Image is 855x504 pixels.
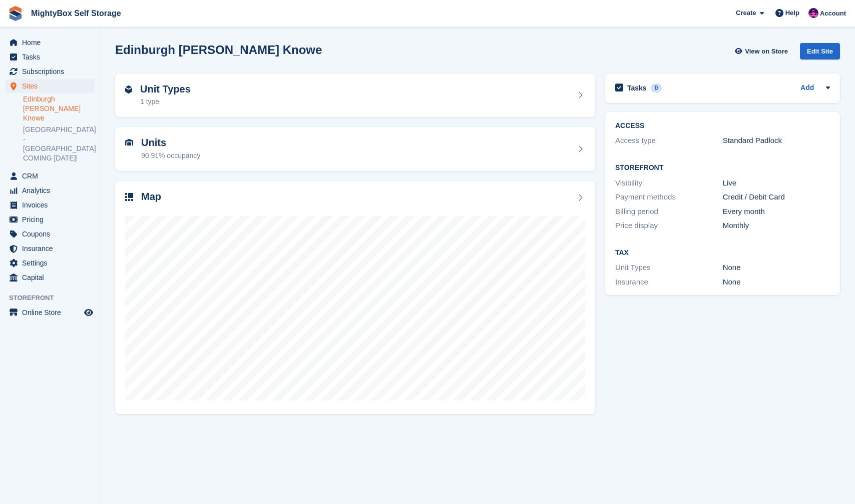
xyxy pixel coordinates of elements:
div: Standard Padlock [723,135,830,146]
a: View on Store [733,43,792,59]
div: Monthly [723,220,830,231]
a: menu [5,64,95,78]
img: Richard Marsh [808,8,818,18]
span: Storefront [9,293,100,303]
a: Map [115,181,595,414]
div: Insurance [615,276,723,288]
a: menu [5,169,95,183]
span: Settings [22,256,82,270]
a: MightyBox Self Storage [27,5,125,21]
div: 1 type [140,96,191,107]
div: Access type [615,135,723,146]
span: Pricing [22,212,82,226]
span: Invoices [22,198,82,212]
span: Capital [22,270,82,284]
a: menu [5,50,95,64]
h2: Edinburgh [PERSON_NAME] Knowe [115,43,322,56]
a: menu [5,270,95,284]
span: Account [820,8,846,18]
h2: Units [141,137,200,148]
div: Visibility [615,177,723,189]
span: Insurance [22,241,82,255]
img: map-icn-33ee37083ee616e46c38cad1a60f524a97daa1e2b2c8c0bc3eb3415660979fc1.svg [125,193,133,201]
img: stora-icon-8386f47178a22dfd0bd8f6a31ec36ba5ce8667c1dd55bd0f319d3a0aa187defe.svg [8,6,23,21]
h2: ACCESS [615,122,830,130]
div: Price display [615,220,723,231]
div: Unit Types [615,262,723,273]
a: [GEOGRAPHIC_DATA] - [GEOGRAPHIC_DATA] COMING [DATE]! [23,125,95,163]
div: Payment methods [615,191,723,203]
span: View on Store [745,46,788,56]
div: Live [723,177,830,189]
a: menu [5,198,95,212]
div: Every month [723,206,830,217]
h2: Tasks [627,83,647,92]
a: menu [5,79,95,93]
a: menu [5,183,95,197]
a: menu [5,227,95,241]
h2: Storefront [615,164,830,172]
div: 0 [651,83,662,92]
a: menu [5,241,95,255]
div: Billing period [615,206,723,217]
a: menu [5,212,95,226]
a: menu [5,305,95,319]
div: None [723,276,830,288]
a: menu [5,35,95,49]
a: Unit Types 1 type [115,73,595,117]
span: CRM [22,169,82,183]
span: Coupons [22,227,82,241]
span: Online Store [22,305,82,319]
span: Create [736,8,756,18]
span: Subscriptions [22,64,82,78]
div: Credit / Debit Card [723,191,830,203]
span: Sites [22,79,82,93]
img: unit-type-icn-2b2737a686de81e16bb02015468b77c625bbabd49415b5ef34ead5e3b44a266d.svg [125,85,132,93]
h2: Map [141,191,161,202]
a: Edit Site [800,43,840,63]
h2: Unit Types [140,83,191,95]
a: Edinburgh [PERSON_NAME] Knowe [23,94,95,123]
div: 90.91% occupancy [141,150,200,161]
a: Preview store [83,306,95,318]
div: Edit Site [800,43,840,59]
div: None [723,262,830,273]
h2: Tax [615,249,830,257]
span: Home [22,35,82,49]
a: Units 90.91% occupancy [115,127,595,171]
span: Help [785,8,799,18]
a: Add [800,82,814,94]
a: menu [5,256,95,270]
span: Tasks [22,50,82,64]
span: Analytics [22,183,82,197]
img: unit-icn-7be61d7bf1b0ce9d3e12c5938cc71ed9869f7b940bace4675aadf7bd6d80202e.svg [125,139,133,146]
